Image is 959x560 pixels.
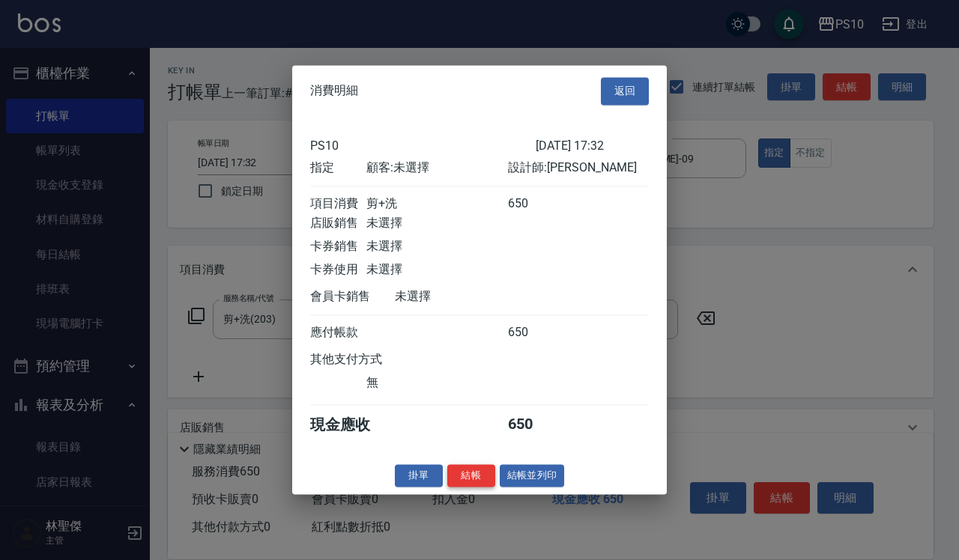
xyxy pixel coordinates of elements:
div: 卡券使用 [310,262,366,278]
div: 650 [508,415,564,435]
button: 結帳 [447,464,495,487]
div: 卡券銷售 [310,239,366,255]
div: 現金應收 [310,415,395,435]
div: 指定 [310,160,366,176]
div: 無 [366,375,507,391]
div: 設計師: [PERSON_NAME] [508,160,649,176]
div: PS10 [310,139,536,153]
div: 項目消費 [310,196,366,212]
div: 應付帳款 [310,325,366,341]
button: 返回 [601,77,649,105]
div: 其他支付方式 [310,352,423,368]
span: 消費明細 [310,84,358,99]
div: [DATE] 17:32 [536,139,649,153]
div: 顧客: 未選擇 [366,160,507,176]
div: 650 [508,196,564,212]
div: 會員卡銷售 [310,289,395,305]
button: 掛單 [395,464,443,487]
div: 650 [508,325,564,341]
button: 結帳並列印 [500,464,565,487]
div: 未選擇 [366,262,507,278]
div: 未選擇 [366,216,507,231]
div: 剪+洗 [366,196,507,212]
div: 未選擇 [395,289,536,305]
div: 店販銷售 [310,216,366,231]
div: 未選擇 [366,239,507,255]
